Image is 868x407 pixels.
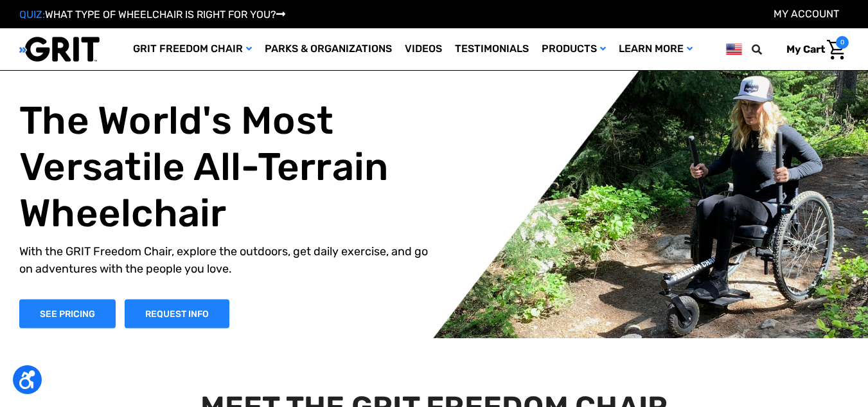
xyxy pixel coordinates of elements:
[726,41,742,57] img: us.png
[125,299,229,328] a: Slide number 1, Request Information
[127,28,258,70] a: GRIT Freedom Chair
[398,28,448,70] a: Videos
[777,36,849,63] a: Cart with 0 items
[19,97,444,236] h1: The World's Most Versatile All-Terrain Wheelchair
[757,36,777,63] input: Search
[612,28,699,70] a: Learn More
[827,40,846,60] img: Cart
[786,43,825,55] span: My Cart
[19,8,285,21] a: QUIZ:WHAT TYPE OF WHEELCHAIR IS RIGHT FOR YOU?
[774,8,839,20] a: Account
[258,28,398,70] a: Parks & Organizations
[535,28,612,70] a: Products
[802,324,862,384] iframe: Tidio Chat
[836,36,849,49] span: 0
[19,299,116,328] a: Shop Now
[448,28,535,70] a: Testimonials
[19,8,45,21] span: QUIZ:
[19,36,100,62] img: GRIT All-Terrain Wheelchair and Mobility Equipment
[19,242,444,277] p: With the GRIT Freedom Chair, explore the outdoors, get daily exercise, and go on adventures with ...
